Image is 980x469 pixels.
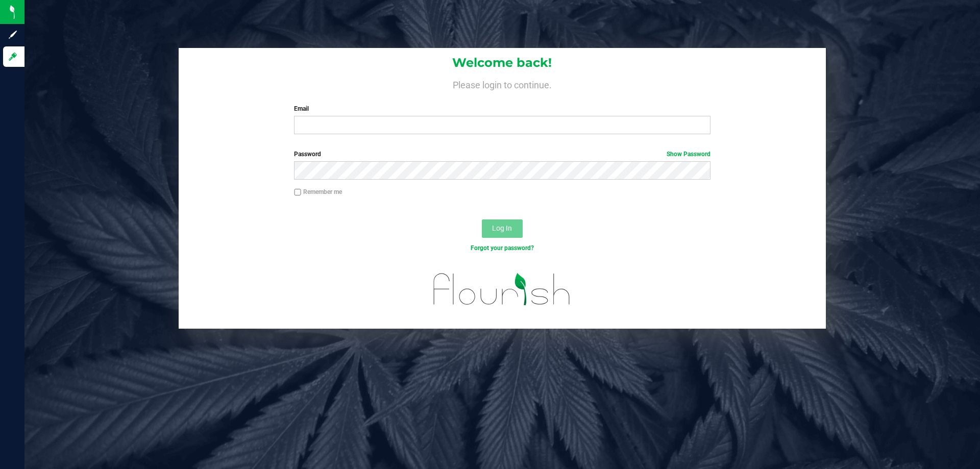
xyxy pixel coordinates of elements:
[294,151,321,158] span: Password
[179,56,826,69] h1: Welcome back!
[179,78,826,90] h4: Please login to continue.
[482,219,523,238] button: Log In
[294,189,301,196] input: Remember me
[8,52,18,62] inline-svg: Log in
[471,244,534,252] a: Forgot your password?
[294,187,342,196] label: Remember me
[492,224,512,232] span: Log In
[421,263,583,315] img: flourish_logo.svg
[667,151,710,158] a: Show Password
[294,104,710,113] label: Email
[8,30,18,40] inline-svg: Sign up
